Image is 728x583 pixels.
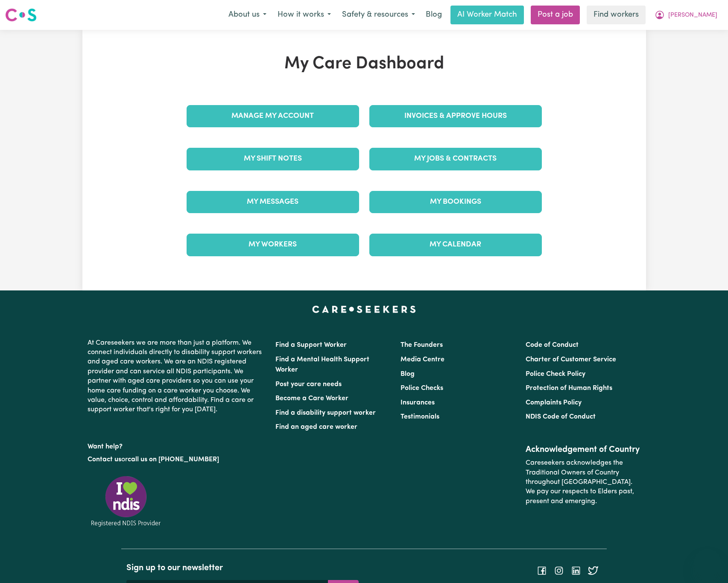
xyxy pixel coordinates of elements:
button: Safety & resources [336,6,421,24]
a: Complaints Policy [526,399,582,406]
a: NDIS Code of Conduct [526,413,596,420]
a: Find workers [587,6,646,24]
button: My Account [649,6,723,24]
a: Media Centre [401,356,444,363]
h2: Acknowledgement of Country [526,445,640,455]
p: At Careseekers we are more than just a platform. We connect individuals directly to disability su... [88,335,265,418]
h2: Sign up to our newsletter [126,563,359,573]
a: My Messages [187,191,359,213]
a: AI Worker Match [450,6,524,24]
button: About us [223,6,272,24]
a: Find a Support Worker [275,342,347,349]
p: Careseekers acknowledges the Traditional Owners of Country throughout [GEOGRAPHIC_DATA]. We pay o... [526,455,640,510]
span: [PERSON_NAME] [668,11,717,20]
a: Follow Careseekers on Instagram [554,567,564,574]
a: Police Check Policy [526,371,585,378]
a: Blog [421,6,447,24]
p: Want help? [88,439,265,451]
a: Follow Careseekers on Twitter [588,567,598,574]
a: Post a job [531,6,580,24]
a: Careseekers home page [312,306,416,313]
button: How it works [272,6,336,24]
a: My Workers [187,234,359,256]
a: Post your care needs [275,381,342,388]
a: Careseekers logo [5,5,37,25]
a: Find a disability support worker [275,410,376,416]
a: My Jobs & Contracts [369,148,542,170]
a: Manage My Account [187,105,359,127]
a: Code of Conduct [526,342,579,349]
a: Follow Careseekers on LinkedIn [571,567,581,574]
a: Protection of Human Rights [526,385,612,392]
a: My Bookings [369,191,542,213]
iframe: Button to launch messaging window [694,549,721,576]
img: Registered NDIS provider [88,475,164,528]
a: Police Checks [401,385,443,392]
a: Find a Mental Health Support Worker [275,356,369,373]
a: My Shift Notes [187,148,359,170]
a: The Founders [401,342,443,349]
a: Follow Careseekers on Facebook [537,567,547,574]
a: My Calendar [369,234,542,256]
a: Insurances [401,399,435,406]
a: Find an aged care worker [275,424,357,431]
h1: My Care Dashboard [181,54,547,74]
a: call us on [PHONE_NUMBER] [128,456,219,463]
p: or [88,451,265,468]
img: Careseekers logo [5,7,37,23]
a: Testimonials [401,413,439,420]
a: Invoices & Approve Hours [369,105,542,127]
a: Become a Care Worker [275,395,348,402]
a: Contact us [88,456,121,463]
a: Charter of Customer Service [526,356,616,363]
a: Blog [401,371,415,378]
